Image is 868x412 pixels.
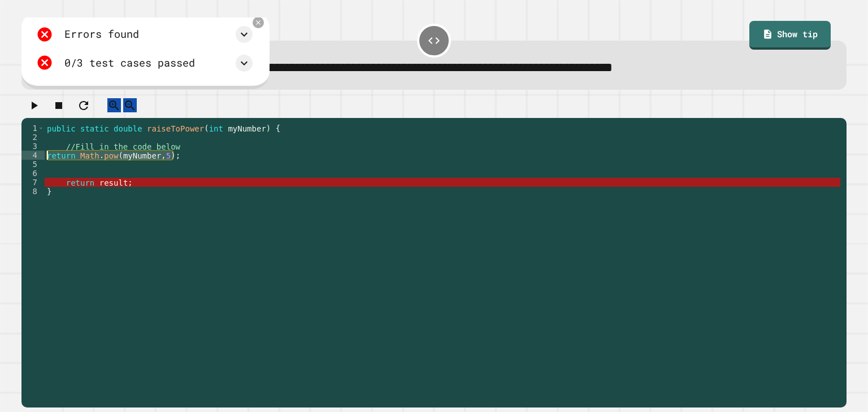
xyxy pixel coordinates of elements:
[21,133,45,142] div: 2
[21,142,45,151] div: 3
[21,160,45,169] div: 5
[64,27,139,42] div: Errors found
[21,151,45,160] div: 4
[21,169,45,178] div: 6
[21,187,45,196] div: 8
[64,55,195,71] div: 0/3 test cases passed
[21,178,45,187] div: 7
[38,124,44,133] span: Toggle code folding, rows 1 through 8
[749,21,831,50] a: Show tip
[21,124,45,133] div: 1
